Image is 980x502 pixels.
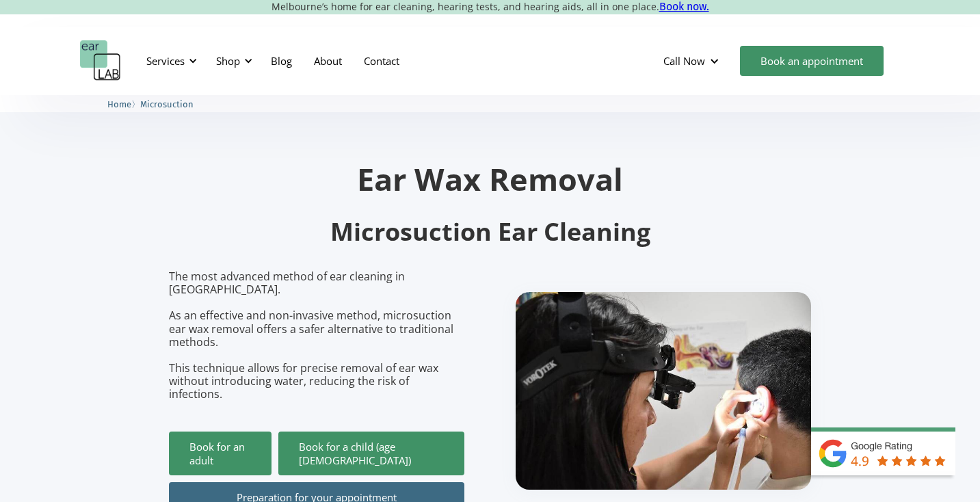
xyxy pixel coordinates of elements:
[303,41,353,81] a: About
[516,292,811,490] img: boy getting ear checked.
[353,41,410,81] a: Contact
[138,40,201,81] div: Services
[107,99,131,109] span: Home
[107,97,131,110] a: Home
[278,432,464,475] a: Book for a child (age [DEMOGRAPHIC_DATA])
[169,163,812,194] h1: Ear Wax Removal
[169,270,464,401] p: The most advanced method of ear cleaning in [GEOGRAPHIC_DATA]. As an effective and non-invasive m...
[260,41,303,81] a: Blog
[216,54,240,68] div: Shop
[107,97,140,111] li: 〉
[80,40,121,81] a: home
[169,432,272,475] a: Book for an adult
[140,99,194,109] span: Microsuction
[146,54,185,68] div: Services
[740,46,884,76] a: Book an appointment
[652,40,733,81] div: Call Now
[208,40,256,81] div: Shop
[169,216,812,248] h2: Microsuction Ear Cleaning
[140,97,194,110] a: Microsuction
[663,54,705,68] div: Call Now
